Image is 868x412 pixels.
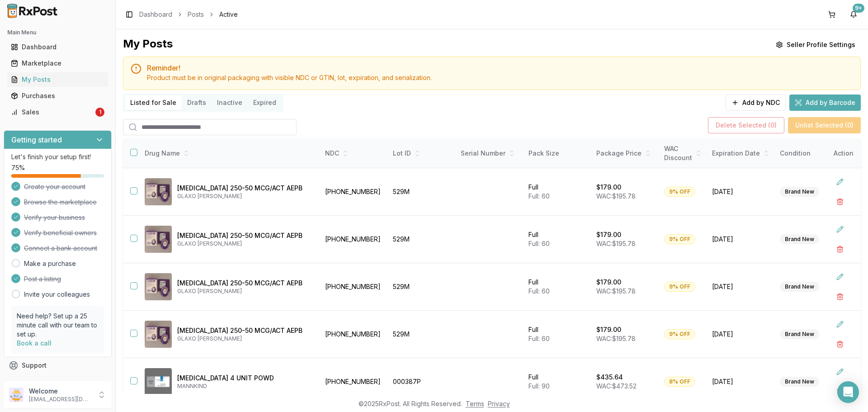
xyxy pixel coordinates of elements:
button: Edit [832,364,848,380]
button: Delete [832,194,848,210]
span: Full: 90 [528,382,550,390]
button: Delete [832,384,848,400]
button: Drafts [182,95,212,110]
div: Brand New [780,282,819,292]
div: Drug Name [145,149,312,158]
span: [DATE] [712,187,769,196]
span: Full: 60 [528,287,550,295]
h5: Reminder! [147,64,853,71]
span: Connect a bank account [24,244,97,253]
button: Expired [248,95,282,110]
button: Support [4,357,112,374]
a: My Posts [7,71,108,88]
td: 529M [387,263,455,311]
p: GLAXO [PERSON_NAME] [177,335,312,342]
span: WAC: $195.78 [596,192,636,200]
div: WAC Discount [664,144,701,162]
span: [DATE] [712,282,769,291]
p: [MEDICAL_DATA] 250-50 MCG/ACT AEPB [177,184,312,193]
span: Create your account [24,182,85,191]
div: Brand New [780,187,819,197]
img: Advair Diskus 250-50 MCG/ACT AEPB [145,273,172,300]
th: Condition [774,139,842,168]
div: Dashboard [11,43,104,52]
p: $179.00 [596,278,621,287]
h3: Getting started [11,134,62,145]
span: Verify your business [24,213,85,222]
button: Edit [832,316,848,332]
td: Full [523,168,591,216]
th: Action [826,139,861,168]
span: Full: 60 [528,192,550,200]
button: Delete [832,241,848,257]
a: Make a purchase [24,259,76,268]
p: Welcome [29,387,92,396]
a: Sales1 [7,104,108,120]
a: Marketplace [7,55,108,71]
div: Marketplace [11,59,104,68]
div: 9+ [853,4,864,13]
p: Need help? Set up a 25 minute call with our team to set up. [17,312,99,339]
a: Privacy [488,400,510,407]
td: Full [523,311,591,358]
span: 75 % [11,163,25,172]
img: Afrezza 4 UNIT POWD [145,368,172,395]
div: Purchases [11,91,104,100]
button: Delete [832,336,848,352]
a: Purchases [7,88,108,104]
a: Dashboard [139,10,172,19]
div: Product must be in original packaging with visible NDC or GTIN, lot, expiration, and serialization. [147,73,853,82]
span: [DATE] [712,377,769,386]
div: My Posts [11,75,104,84]
td: 529M [387,311,455,358]
span: Feedback [22,377,52,386]
div: NDC [325,149,382,158]
a: Posts [188,10,204,19]
span: Verify beneficial owners [24,228,97,237]
button: Marketplace [4,56,112,71]
button: Seller Profile Settings [770,37,861,53]
nav: breadcrumb [139,10,238,19]
div: 9% OFF [664,187,695,197]
p: GLAXO [PERSON_NAME] [177,193,312,200]
button: Edit [832,174,848,190]
img: Advair Diskus 250-50 MCG/ACT AEPB [145,321,172,348]
button: Purchases [4,89,112,103]
td: 529M [387,168,455,216]
div: Lot ID [393,149,450,158]
p: $179.00 [596,230,621,239]
a: Invite your colleagues [24,290,90,299]
p: MANNKIND [177,383,312,390]
div: Brand New [780,377,819,387]
a: Dashboard [7,39,108,55]
td: Full [523,358,591,406]
button: 9+ [846,7,861,22]
button: Edit [832,269,848,285]
td: 000387P [387,358,455,406]
p: [MEDICAL_DATA] 250-50 MCG/ACT AEPB [177,231,312,240]
span: WAC: $195.78 [596,335,636,342]
span: WAC: $195.78 [596,287,636,295]
img: Advair Diskus 250-50 MCG/ACT AEPB [145,178,172,205]
th: Pack Size [523,139,591,168]
img: User avatar [9,388,24,402]
button: Sales1 [4,105,112,119]
button: Feedback [4,374,112,390]
div: Brand New [780,234,819,244]
span: Active [219,10,238,19]
p: [MEDICAL_DATA] 250-50 MCG/ACT AEPB [177,326,312,335]
p: [MEDICAL_DATA] 4 UNIT POWD [177,374,312,383]
td: [PHONE_NUMBER] [320,168,387,216]
a: Terms [466,400,484,407]
a: Book a call [17,339,52,347]
button: My Posts [4,72,112,87]
div: Sales [11,108,94,117]
button: Inactive [212,95,248,110]
div: Expiration Date [712,149,769,158]
p: [MEDICAL_DATA] 250-50 MCG/ACT AEPB [177,279,312,288]
div: Serial Number [461,149,518,158]
span: [DATE] [712,330,769,339]
p: $179.00 [596,325,621,334]
p: $435.64 [596,373,623,382]
div: 9% OFF [664,329,695,339]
